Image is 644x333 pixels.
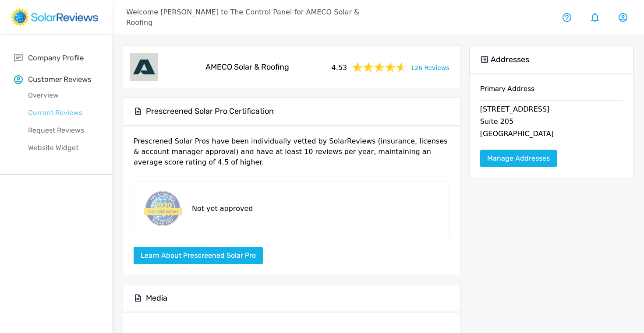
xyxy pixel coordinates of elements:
p: Prescrened Solar Pros have been individually vetted by SolarReviews (insurance, licenses & accoun... [134,136,449,175]
p: [GEOGRAPHIC_DATA] [480,129,623,141]
h6: Primary Address [480,84,623,100]
a: Website Widget [14,139,112,157]
span: 4.53 [332,61,347,73]
p: Welcome [PERSON_NAME] to The Control Panel for AMECO Solar & Roofing [126,7,378,28]
a: 126 Reviews [410,62,449,73]
h5: Media [146,293,167,303]
button: Learn about Prescreened Solar Pro [134,247,263,264]
h5: Addresses [491,55,529,65]
a: Request Reviews [14,122,112,139]
a: Manage Addresses [480,150,557,167]
h5: AMECO Solar & Roofing [205,62,289,72]
p: Not yet approved [192,203,253,214]
a: Current Reviews [14,104,112,122]
p: Overview [14,90,112,101]
h5: Prescreened Solar Pro Certification [146,106,274,116]
img: prescreened-badge.png [141,189,183,229]
a: Overview [14,87,112,104]
p: Request Reviews [14,125,112,136]
p: Company Profile [28,53,84,63]
p: Current Reviews [14,108,112,118]
p: Suite 205 [480,116,623,129]
a: Learn about Prescreened Solar Pro [134,251,263,259]
p: Website Widget [14,143,112,153]
p: Customer Reviews [28,74,92,85]
p: [STREET_ADDRESS] [480,104,623,116]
